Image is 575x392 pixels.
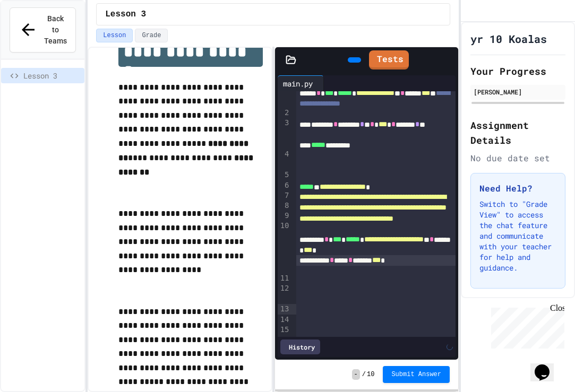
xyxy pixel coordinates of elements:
div: 7 [278,190,291,201]
div: 9 [278,211,291,221]
span: Back to Teams [44,13,67,47]
button: Back to Teams [10,7,76,53]
span: Submit Answer [391,370,441,379]
h2: Your Progress [470,64,565,79]
button: Lesson [96,29,133,42]
div: 5 [278,170,291,180]
div: 11 [278,273,291,283]
div: Chat with us now!Close [4,4,73,67]
div: 10 [278,221,291,273]
div: 6 [278,180,291,190]
div: main.py [278,75,324,91]
div: 2 [278,108,291,118]
div: [PERSON_NAME] [474,87,562,97]
div: History [280,339,320,354]
span: 10 [367,370,374,379]
p: Switch to "Grade View" to access the chat feature and communicate with your teacher for help and ... [479,199,556,273]
div: 12 [278,283,291,304]
div: 13 [278,304,291,315]
h3: Need Help? [479,182,556,195]
button: Grade [135,29,168,42]
div: main.py [278,78,318,89]
div: 8 [278,201,291,211]
iframe: chat widget [530,350,564,381]
div: 4 [278,149,291,170]
div: 15 [278,325,291,335]
div: 14 [278,315,291,325]
button: Submit Answer [383,366,450,383]
div: 3 [278,118,291,149]
h1: yr 10 Koalas [470,31,547,46]
span: - [352,369,360,380]
span: Lesson 3 [105,8,146,21]
span: / [362,370,366,379]
iframe: chat widget [487,303,564,349]
h2: Assignment Details [470,118,565,147]
span: Lesson 3 [23,70,80,81]
a: Tests [369,50,409,69]
div: No due date set [470,152,565,164]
